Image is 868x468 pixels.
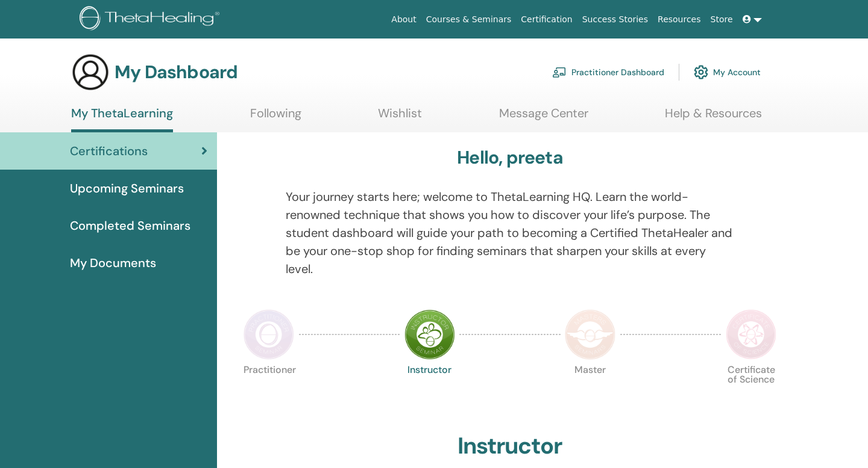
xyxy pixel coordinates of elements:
[726,365,776,416] p: Certificate of Science
[80,6,224,33] img: logo.png
[706,8,738,31] a: Store
[421,8,517,31] a: Courses & Seminars
[577,8,653,31] a: Success Stories
[457,147,563,168] h3: Hello, preeta
[115,61,237,83] h3: My Dashboard
[70,179,184,197] span: Upcoming Seminars
[552,59,664,85] a: Practitioner Dashboard
[244,309,294,360] img: Practitioner
[404,365,455,416] p: Instructor
[694,62,708,82] img: cog.svg
[70,217,190,235] span: Completed Seminars
[458,433,563,460] h2: Instructor
[404,309,455,360] img: Instructor
[386,8,421,31] a: About
[250,106,301,129] a: Following
[71,53,110,91] img: generic-user-icon.jpg
[726,309,776,360] img: Certificate of Science
[499,106,588,129] a: Message Center
[378,106,422,129] a: Wishlist
[565,309,615,360] img: Master
[70,254,156,272] span: My Documents
[565,365,615,416] p: Master
[71,106,173,132] a: My ThetaLearning
[244,365,294,416] p: Practitioner
[286,188,735,278] p: Your journey starts here; welcome to ThetaLearning HQ. Learn the world-renowned technique that sh...
[70,142,148,160] span: Certifications
[694,59,761,85] a: My Account
[552,67,567,78] img: chalkboard-teacher.svg
[665,106,762,129] a: Help & Resources
[653,8,706,31] a: Resources
[516,8,577,31] a: Certification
